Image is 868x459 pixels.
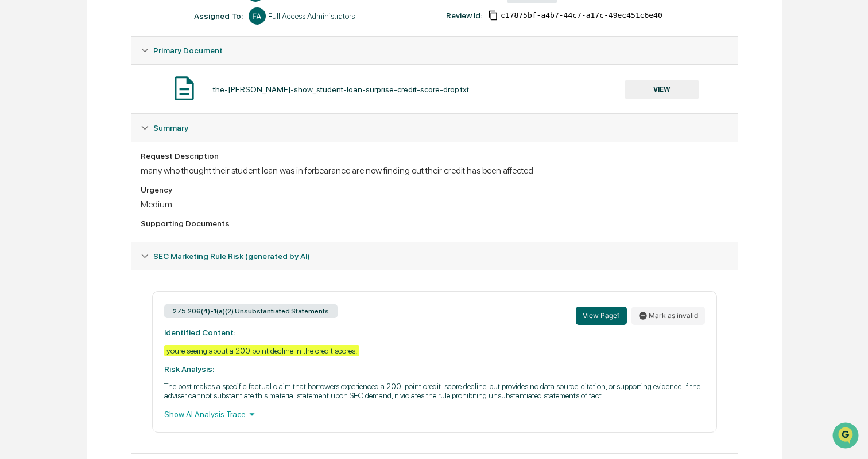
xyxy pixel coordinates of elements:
[81,194,139,203] a: Powered byPylon
[11,146,21,155] div: 🖐️
[7,162,77,182] a: 🔎Data Lookup
[131,242,738,270] div: SEC Marketing Rule Risk (generated by AI)
[141,219,728,228] div: Supporting Documents
[153,252,310,261] span: SEC Marketing Rule Risk
[7,140,79,160] a: 🖐️Preclearance
[625,80,699,99] button: VIEW
[11,167,21,176] div: 🔎
[39,88,188,99] div: Start new chat
[245,252,310,261] u: (generated by AI)
[23,166,72,178] span: Data Lookup
[268,11,355,21] div: Full Access Administrators
[131,142,738,242] div: Summary
[131,64,738,113] div: Primary Document
[164,328,235,337] strong: Identified Content:
[446,11,482,20] div: Review Id:
[39,99,145,108] div: We're available if you need us!
[141,151,728,160] div: Request Description
[131,270,738,453] div: SEC Marketing Rule Risk (generated by AI)
[11,24,209,42] p: How can we help?
[576,307,627,325] button: View Page1
[213,85,469,94] div: the-[PERSON_NAME]-show_student-loan-surprise-credit-score-drop.txt
[131,114,738,142] div: Summary
[79,140,147,160] a: 🗄️Attestations
[95,144,142,156] span: Attestations
[23,144,74,156] span: Preclearance
[114,194,139,203] span: Pylon
[831,421,862,452] iframe: Open customer support
[164,364,214,374] strong: Risk Analysis:
[164,345,359,356] div: youre seeing about a 200 point decline in the credit scores.
[249,7,266,25] div: FA
[164,382,705,400] p: The post makes a specific factual claim that borrowers experienced a 200-point credit-score decli...
[153,46,223,55] span: Primary Document
[141,185,728,194] div: Urgency
[11,88,32,108] img: 1746055101610-c473b297-6a78-478c-a979-82029cc54cd1
[195,91,209,105] button: Start new chat
[164,304,338,318] div: 275.206(4)-1(a)(2) Unsubstantiated Statements
[170,74,199,103] img: Document Icon
[153,123,188,132] span: Summary
[631,307,705,325] button: Mark as invalid
[194,11,243,21] div: Assigned To:
[141,199,728,210] div: Medium
[83,146,92,155] div: 🗄️
[501,11,662,20] span: c17875bf-a4b7-44c7-a17c-49ec451c6e40
[131,37,738,64] div: Primary Document
[141,165,728,176] div: many who thought their student loan was in forbearance are now finding out their credit has been ...
[164,408,705,421] div: Show AI Analysis Trace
